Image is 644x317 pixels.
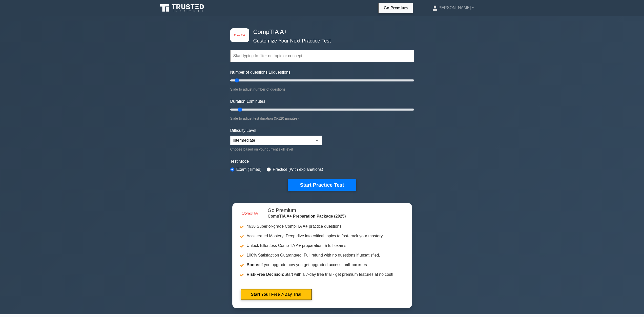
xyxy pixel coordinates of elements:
[246,99,251,103] span: 10
[381,5,411,11] a: Go Premium
[288,179,356,191] button: Start Practice Test
[230,98,265,104] label: Duration: minutes
[236,166,262,173] label: Exam (Timed)
[230,146,322,152] div: Choose based on your current skill level
[241,289,312,300] a: Start Your Free 7-Day Trial
[420,3,486,13] a: [PERSON_NAME]
[273,166,323,173] label: Practice (With explanations)
[230,86,414,92] div: Slide to adjust number of questions
[230,158,414,164] label: Test Mode
[230,115,414,121] div: Slide to adjust test duration (5-120 minutes)
[230,69,290,75] label: Number of questions: questions
[230,128,256,134] label: Difficulty Level
[251,28,389,36] h4: CompTIA A+
[230,50,414,62] input: Start typing to filter on topic or concept...
[269,70,273,74] span: 10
